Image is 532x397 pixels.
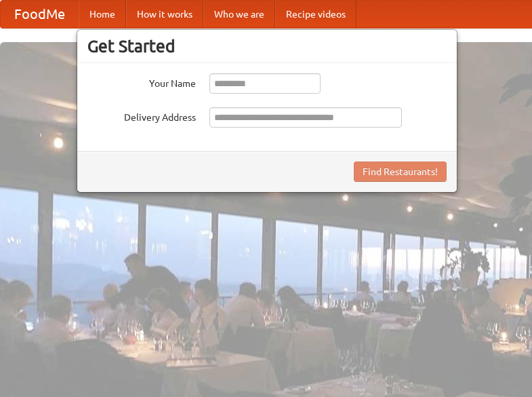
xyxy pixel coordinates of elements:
[79,1,126,28] a: Home
[87,107,196,124] label: Delivery Address
[126,1,203,28] a: How it works
[354,162,447,182] button: Find Restaurants!
[87,36,447,56] h3: Get Started
[203,1,275,28] a: Who we are
[87,73,196,90] label: Your Name
[275,1,356,28] a: Recipe videos
[1,1,79,28] a: FoodMe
